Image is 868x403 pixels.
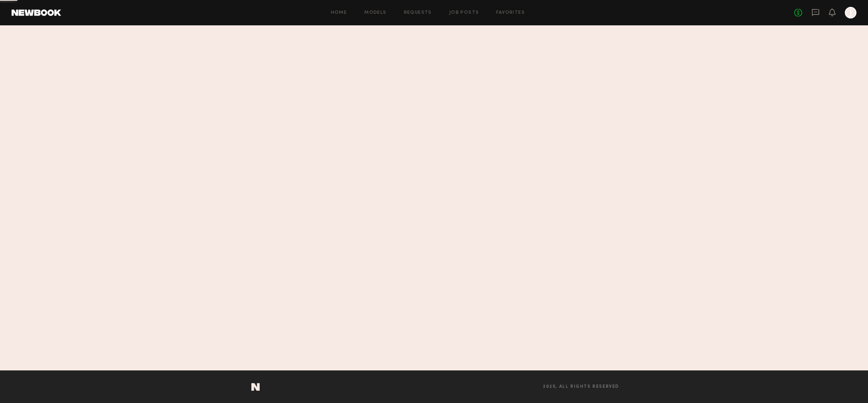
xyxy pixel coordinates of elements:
[845,7,856,18] a: J
[404,11,432,15] a: Requests
[449,11,479,15] a: Job Posts
[331,11,347,15] a: Home
[543,385,619,389] span: 2025, all rights reserved
[364,11,386,15] a: Models
[496,11,525,15] a: Favorites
